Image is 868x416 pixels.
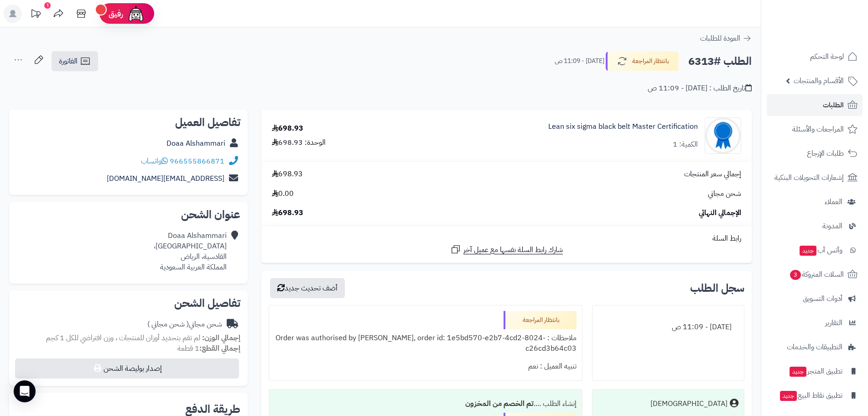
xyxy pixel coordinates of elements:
[275,329,577,358] div: ملاحظات : Order was authorised by [PERSON_NAME], order id: 1e5bd570-e2b7-4cd2-8024-c26cd3b64c03
[270,278,345,298] button: أضف تحديث جديد
[780,391,797,401] span: جديد
[46,332,200,343] span: لم تقم بتحديد أوزان للمنتجات ، وزن افتراضي للكل 1 كجم
[59,56,78,67] span: الفاتورة
[548,121,698,132] a: Lean six sigma black belt Master Certification
[767,336,863,358] a: التطبيقات والخدمات
[272,208,303,218] span: 698.93
[44,2,51,9] div: 1
[170,156,224,167] a: 966555866871
[141,156,168,167] a: واتساب
[275,395,577,413] div: إنشاء الطلب ....
[767,118,863,140] a: المراجعات والأسئلة
[598,318,738,336] div: [DATE] - 11:09 ص
[199,343,240,354] strong: إجمالي القطع:
[794,74,844,87] span: الأقسام والمنتجات
[700,33,752,44] a: العودة للطلبات
[767,288,863,310] a: أدوات التسويق
[16,298,240,309] h2: تفاصيل الشحن
[14,380,36,402] div: Open Intercom Messenger
[774,171,844,184] span: إشعارات التحويلات البنكية
[147,319,189,330] span: ( شحن مجاني )
[790,270,801,280] span: 3
[823,99,844,111] span: الطلبات
[767,167,863,189] a: إشعارات التحويلات البنكية
[465,398,534,409] b: تم الخصم من المخزون
[705,117,741,154] img: 1721905659-%D8%B4%D9%87%D8%A7%D8%AF%D8%A9-90x90.jpeg
[767,94,863,116] a: الطلبات
[272,137,326,148] div: الوحدة: 698.93
[767,46,863,68] a: لوحة التحكم
[767,142,863,164] a: طلبات الإرجاع
[147,319,222,330] div: شحن مجاني
[684,169,741,179] span: إجمالي سعر المنتجات
[272,169,303,179] span: 698.93
[504,311,577,329] div: بانتظار المراجعة
[822,220,842,232] span: المدونة
[799,244,842,257] span: وآتس آب
[779,389,842,402] span: تطبيق نقاط البيع
[177,343,240,354] small: 1 قطعة
[24,5,47,25] a: تحديثات المنصة
[107,173,224,184] a: [EMAIL_ADDRESS][DOMAIN_NAME]
[15,358,239,379] button: إصدار بوليصة الشحن
[810,50,844,63] span: لوحة التحكم
[789,268,844,281] span: السلات المتروكة
[648,83,752,94] div: تاريخ الطلب : [DATE] - 11:09 ص
[127,5,145,23] img: ai-face.png
[767,312,863,334] a: التقارير
[767,191,863,213] a: العملاء
[688,52,752,71] h2: الطلب #6313
[52,51,98,71] a: الفاتورة
[202,332,240,343] strong: إجمالي الوزن:
[185,404,240,415] h2: طريقة الدفع
[606,52,679,71] button: بانتظار المراجعة
[787,341,842,353] span: التطبيقات والخدمات
[792,123,844,136] span: المراجعات والأسئلة
[109,8,123,19] span: رفيق
[790,367,806,377] span: جديد
[555,57,604,66] small: [DATE] - 11:09 ص
[807,147,844,160] span: طلبات الإرجاع
[700,33,740,44] span: العودة للطلبات
[767,384,863,406] a: تطبيق نقاط البيعجديد
[16,209,240,220] h2: عنوان الشحن
[803,292,842,305] span: أدوات التسويق
[272,189,294,199] span: 0.00
[463,245,563,255] span: شارك رابط السلة نفسها مع عميل آخر
[767,215,863,237] a: المدونة
[708,189,741,199] span: شحن مجاني
[806,21,859,40] img: logo-2.png
[800,246,816,256] span: جديد
[767,360,863,382] a: تطبيق المتجرجديد
[767,263,863,285] a: السلات المتروكة3
[690,283,744,294] h3: سجل الطلب
[789,365,842,378] span: تطبيق المتجر
[673,139,698,150] div: الكمية: 1
[699,208,741,218] span: الإجمالي النهائي
[450,244,563,255] a: شارك رابط السلة نفسها مع عميل آخر
[275,358,577,375] div: تنبيه العميل : نعم
[166,138,225,149] a: Doaa Alshammari
[272,123,303,134] div: 698.93
[265,233,748,244] div: رابط السلة
[16,117,240,128] h2: تفاصيل العميل
[825,316,842,329] span: التقارير
[825,195,842,208] span: العملاء
[154,231,227,272] div: Doaa Alshammari [GEOGRAPHIC_DATA]، القادسية، الرياض المملكة العربية السعودية
[650,399,728,409] div: [DEMOGRAPHIC_DATA]
[767,239,863,261] a: وآتس آبجديد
